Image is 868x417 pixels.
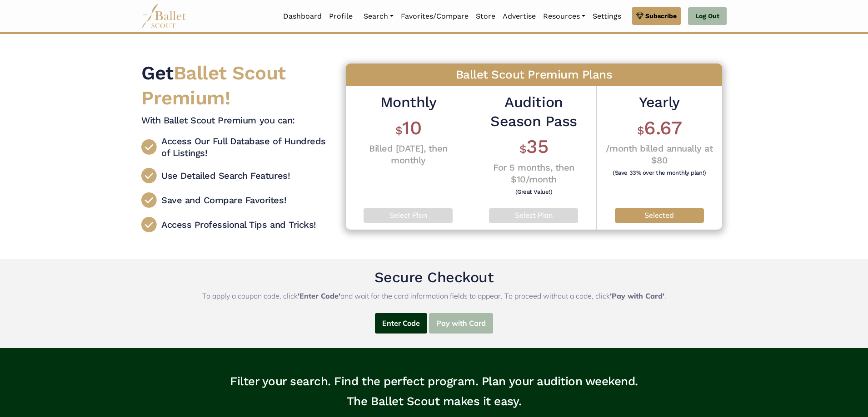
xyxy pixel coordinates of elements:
span: Ballet Scout Premium! [141,62,286,109]
b: 'Pay with Card' [610,291,664,300]
img: checkmark [141,192,157,208]
h2: Yearly [604,93,715,112]
h4: Use Detailed Search Features! [161,170,290,182]
a: Dashboard [279,7,325,26]
a: Log Out [688,7,727,25]
a: Select Plan [371,210,445,221]
h4: With Ballet Scout Premium you can: [141,114,327,126]
button: Pay with Card [429,313,493,334]
img: checkmark [141,168,157,183]
h4: Access Our Full Database of Hundreds of Listings! [161,135,327,159]
a: Advertise [499,7,539,26]
h2: Secure Checkout [374,268,494,287]
button: Enter Code [375,313,427,334]
h1: 10 [353,116,464,141]
h1: 35 [478,134,589,159]
h4: Save and Compare Favorites! [161,194,286,206]
h6: (Great Value!) [480,189,587,195]
h6: (Save 33% over the monthly plan!) [606,170,713,176]
button: Select Plan [489,208,578,223]
h2: Monthly [353,93,464,112]
h4: /month billed annually at $80 [604,142,715,166]
h2: Audition Season Pass [478,93,589,131]
button: Selected [615,208,704,223]
span: Subscribe [645,11,677,21]
h3: Ballet Scout Premium Plans [346,64,722,86]
a: Store [472,7,499,26]
b: 'Enter Code' [298,291,340,300]
h1: Get [141,61,327,110]
span: $ [519,142,527,156]
img: checkmark [141,217,157,232]
a: Settings [589,7,625,26]
span: $ [637,124,644,137]
button: Select Plan [364,208,453,223]
img: checkmark [141,139,157,155]
h4: Billed [DATE], then monthly [353,142,464,166]
a: Favorites/Compare [397,7,472,26]
h4: For 5 months, then $10/month [478,162,589,185]
span: 6.67 [644,117,682,139]
span: $ [395,124,403,137]
h4: Access Professional Tips and Tricks! [161,219,316,231]
a: Subscribe [632,7,681,25]
img: gem.svg [636,11,644,21]
a: Search [360,7,397,26]
a: Select Plan [496,210,571,221]
a: Selected [622,210,697,221]
a: Profile [325,7,356,26]
a: Resources [539,7,589,26]
p: To apply a coupon code, click and wait for the card information fields to appear. To proceed with... [134,290,734,302]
